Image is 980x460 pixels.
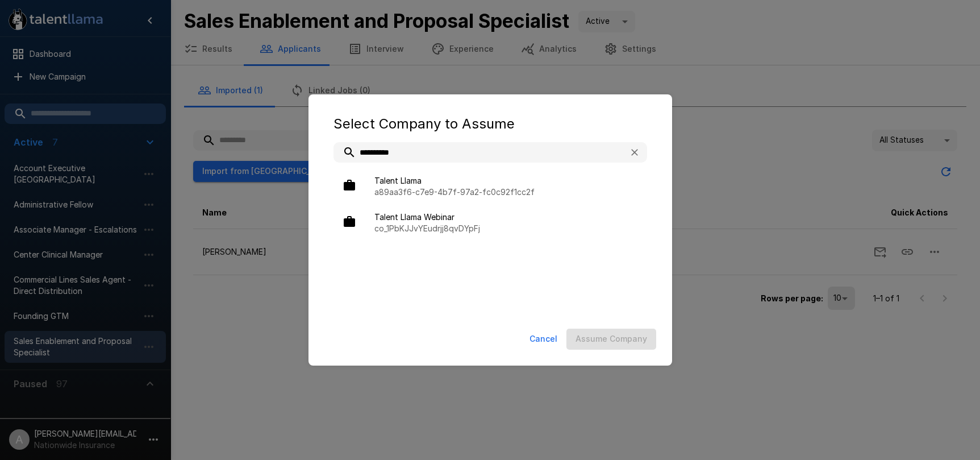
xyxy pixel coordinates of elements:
[333,115,515,133] h5: Select Company to Assume
[333,169,647,204] div: Talent Llamaa89aa3f6-c7e9-4b7f-97a2-fc0c92f1cc2f
[374,212,638,223] span: Talent Llama Webinar
[525,329,562,350] button: Cancel
[333,206,647,240] div: Talent Llama Webinarco_1PbKJJvYEudrjj8qvDYpFj
[374,187,638,198] p: a89aa3f6-c7e9-4b7f-97a2-fc0c92f1cc2f
[374,175,638,187] span: Talent Llama
[374,223,638,234] p: co_1PbKJJvYEudrjj8qvDYpFj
